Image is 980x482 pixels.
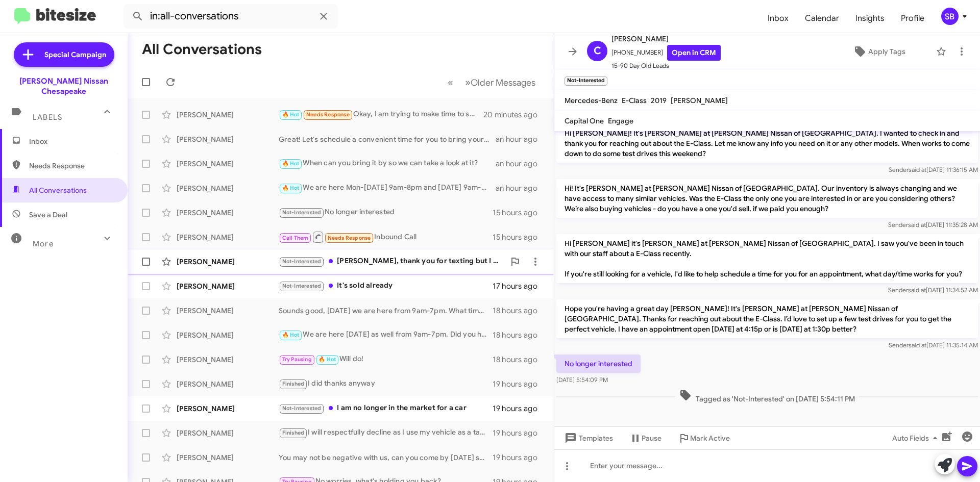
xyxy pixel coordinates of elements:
div: 19 hours ago [493,428,546,438]
span: All Conversations [29,185,87,195]
div: 15 hours ago [493,232,546,242]
span: Engage [608,116,633,125]
span: » [465,76,471,89]
span: Save a Deal [29,210,67,220]
a: Insights [847,4,893,33]
span: Finished [282,380,305,387]
div: Okay, I am trying to make time to swing by and need my husband there this afternoon. If not we ca... [279,109,484,120]
span: Sender [DATE] 11:35:28 AM [888,221,978,229]
span: More [33,239,54,248]
span: Needs Response [328,235,371,241]
button: Previous [442,72,459,93]
span: Not-Interested [282,405,322,412]
button: Next [459,72,542,93]
div: [PERSON_NAME] [177,281,279,291]
div: I am no longer in the market for a car [279,402,493,414]
input: Search [124,4,338,29]
div: We are here [DATE] as well from 9am-7pm. Did you have some time to swing by then? [279,329,493,341]
span: Auto Fields [892,429,941,447]
button: Templates [554,429,621,447]
div: [PERSON_NAME] [177,208,279,218]
div: 20 minutes ago [484,110,546,120]
div: When can you bring it by so we can take a look at it? [279,158,496,169]
span: said at [909,341,926,349]
div: an hour ago [496,134,546,144]
p: No longer interested [556,354,641,373]
span: Sender [DATE] 11:36:15 AM [889,166,978,173]
div: No longer interested [279,207,493,218]
span: Capital One [565,116,604,125]
div: [PERSON_NAME] [177,183,279,193]
span: Not-Interested [282,209,322,216]
span: 🔥 Hot [282,185,300,191]
span: [PHONE_NUMBER] [611,45,721,61]
span: Not-Interested [282,258,322,265]
span: Special Campaign [44,49,106,60]
span: said at [908,221,926,229]
button: Apply Tags [826,42,931,61]
span: « [448,76,453,89]
span: [DATE] 5:54:09 PM [556,376,608,384]
span: Older Messages [471,77,535,88]
span: Mercedes-Benz [565,96,618,105]
a: Inbox [759,4,797,33]
button: Mark Active [670,429,738,447]
span: Not-Interested [282,283,322,289]
span: said at [909,166,926,173]
div: an hour ago [496,183,546,193]
div: [PERSON_NAME] [177,306,279,316]
span: [PERSON_NAME] [671,96,728,105]
div: [PERSON_NAME] [177,452,279,463]
span: Sender [DATE] 11:34:52 AM [888,286,978,294]
div: [PERSON_NAME] [177,134,279,144]
span: Profile [893,4,933,33]
span: Tagged as 'Not-Interested' on [DATE] 5:54:11 PM [675,389,859,404]
nav: Page navigation example [442,72,542,93]
div: 19 hours ago [493,403,546,414]
span: Pause [642,429,661,447]
p: Hi [PERSON_NAME]! It's [PERSON_NAME] at [PERSON_NAME] Nissan of [GEOGRAPHIC_DATA]. I wanted to ch... [556,124,978,163]
div: [PERSON_NAME] [177,159,279,169]
span: Templates [562,429,613,447]
span: Sender [DATE] 11:35:14 AM [889,341,978,349]
span: 🔥 Hot [282,332,300,338]
span: 🔥 Hot [282,111,300,118]
div: 15 hours ago [493,208,546,218]
div: You may not be negative with us, can you come by [DATE] so we can appraise your vehicle and see w... [279,452,493,463]
span: 🔥 Hot [318,356,336,363]
div: [PERSON_NAME] [177,403,279,414]
span: 15-90 Day Old Leads [611,61,721,71]
span: Needs Response [306,111,350,118]
span: Try Pausing [282,356,312,363]
a: Special Campaign [14,42,114,67]
div: [PERSON_NAME] [177,428,279,438]
div: 18 hours ago [493,330,546,340]
div: [PERSON_NAME] [177,330,279,340]
div: 18 hours ago [493,354,546,365]
span: 🔥 Hot [282,160,300,167]
div: [PERSON_NAME] [177,232,279,242]
div: [PERSON_NAME], thank you for texting but I already have purchased a Corolla. [279,256,505,267]
span: E-Class [622,96,647,105]
div: SB [941,8,959,25]
div: Great! Let's schedule a convenient time for you to bring your Cobalt in for an evaluation. When a... [279,134,496,144]
p: Hi! It's [PERSON_NAME] at [PERSON_NAME] Nissan of [GEOGRAPHIC_DATA]. Our inventory is always chan... [556,179,978,218]
div: Inbound Call [279,231,493,243]
span: C [594,43,601,59]
div: [PERSON_NAME] [177,354,279,365]
span: 2019 [651,96,667,105]
span: Needs Response [29,161,116,171]
span: [PERSON_NAME] [611,33,721,45]
div: It's sold already [279,280,493,292]
div: 17 hours ago [493,281,546,291]
span: Mark Active [690,429,730,447]
button: SB [933,8,969,25]
span: Inbox [29,136,116,146]
span: Call Them [282,235,309,241]
small: Not-Interested [565,77,607,86]
div: [PERSON_NAME] [177,379,279,389]
a: Calendar [797,4,847,33]
div: I did thanks anyway [279,378,493,390]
